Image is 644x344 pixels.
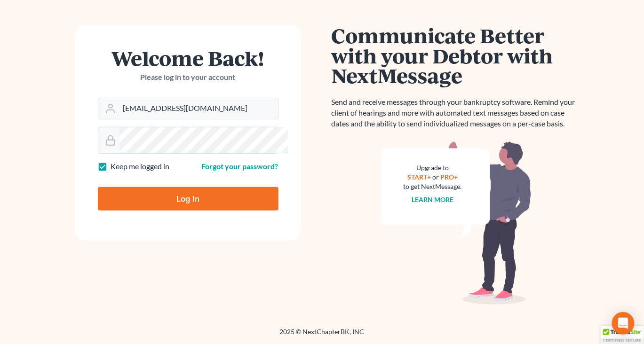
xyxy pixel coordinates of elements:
label: Keep me logged in [111,161,170,172]
p: Please log in to your account [98,72,278,83]
a: Forgot your password? [202,162,278,171]
a: START+ [407,173,431,181]
div: Open Intercom Messenger [612,312,635,335]
a: Learn more [412,195,453,203]
h1: Communicate Better with your Debtor with NextMessage [332,25,581,86]
div: to get NextMessage. [404,182,462,191]
div: 2025 © NextChapterBK, INC [54,327,590,344]
span: or [432,173,439,181]
img: nextmessage_bg-59042aed3d76b12b5cd301f8e5b87938c9018125f34e5fa2b7a6b67550977c72.svg [381,141,532,305]
a: PRO+ [440,173,458,181]
input: Log In [98,187,278,211]
div: Upgrade to [404,163,462,172]
p: Send and receive messages through your bankruptcy software. Remind your client of hearings and mo... [332,97,581,129]
h1: Welcome Back! [98,48,278,68]
div: TrustedSite Certified [601,326,644,344]
input: Email Address [119,98,278,119]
